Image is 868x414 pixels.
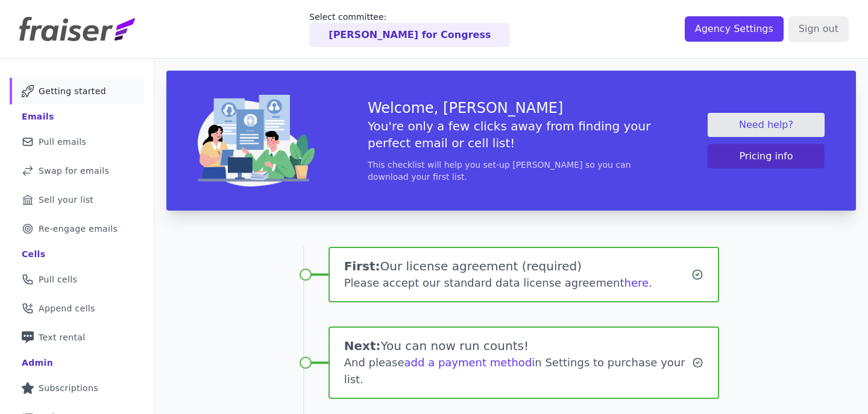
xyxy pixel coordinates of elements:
input: Agency Settings [685,16,784,42]
img: Fraiser Logo [19,17,135,41]
button: Pricing info [708,144,825,168]
span: Next: [344,339,381,353]
a: Append cells [10,295,144,322]
a: Getting started [10,78,144,104]
div: Please accept our standard data license agreement [344,275,692,291]
span: Text rental [39,331,86,343]
a: Re-engage emails [10,215,144,242]
p: [PERSON_NAME] for Congress [329,28,491,42]
a: Need help? [708,113,825,137]
span: Subscriptions [39,382,98,394]
a: Pull cells [10,266,144,293]
h5: You're only a few clicks away from finding your perfect email or cell list! [368,118,655,151]
span: Append cells [39,302,95,314]
a: Sell your list [10,186,144,213]
a: Text rental [10,324,144,351]
span: Sell your list [39,194,93,206]
a: Swap for emails [10,158,144,184]
a: Pull emails [10,129,144,155]
a: Subscriptions [10,375,144,401]
p: Select committee: [309,11,510,23]
div: Admin [22,357,53,369]
span: First: [344,259,380,273]
div: Emails [22,110,54,123]
span: Pull cells [39,273,77,285]
span: Pull emails [39,136,86,148]
div: And please in Settings to purchase your list. [344,354,693,388]
p: This checklist will help you set-up [PERSON_NAME] so you can download your first list. [368,159,655,183]
div: Cells [22,248,45,260]
a: Select committee: [PERSON_NAME] for Congress [309,11,510,47]
h1: Our license agreement (required) [344,258,692,275]
img: img [198,95,315,186]
span: Getting started [39,85,106,97]
h1: You can now run counts! [344,337,693,354]
a: add a payment method [404,356,532,369]
span: Swap for emails [39,165,109,177]
h3: Welcome, [PERSON_NAME] [368,98,655,118]
span: Re-engage emails [39,223,118,235]
input: Sign out [788,16,849,42]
